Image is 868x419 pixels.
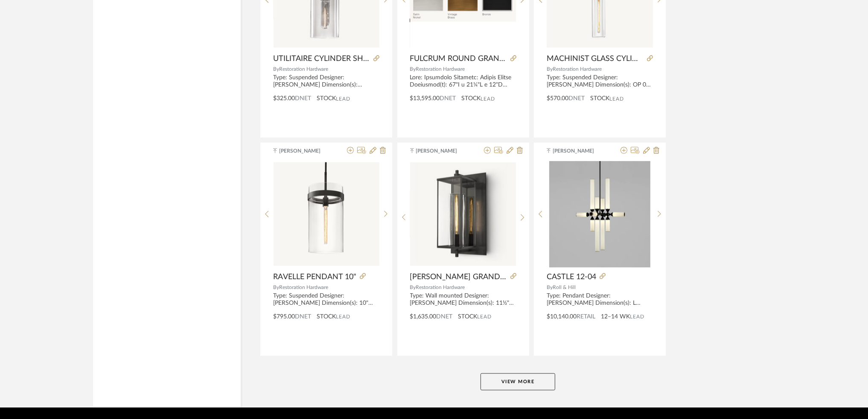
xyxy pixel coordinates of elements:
[437,314,453,320] span: DNET
[410,292,516,307] div: Type: Wall mounted Designer: [PERSON_NAME] Dimension(s): 11½"W x 10"D x 23"H Material/Finishes: L...
[410,66,416,72] span: By
[590,94,609,103] span: STOCK
[547,95,568,101] span: $570.00
[416,66,465,72] span: Restoration Hardware
[273,95,295,101] span: $325.00
[440,95,456,101] span: DNET
[273,314,295,320] span: $795.00
[481,96,495,102] span: Lead
[568,95,585,101] span: DNET
[577,314,595,320] span: Retail
[410,95,440,101] span: $13,595.00
[273,74,379,89] div: Type: Suspended Designer: [PERSON_NAME] Dimension(s): Pendant Body: 4½" diam., 12½"H, Minimum Hei...
[273,292,379,307] div: Type: Suspended Designer: [PERSON_NAME] Dimension(s): 10" diam., 23¼"H, Minimum Height: 31", Maxi...
[549,161,650,268] img: CASTLE 12-04
[273,54,370,64] span: UTILITAIRE CYLINDER SHADE PENDANT
[547,314,577,320] span: $10,140.00
[295,95,311,101] span: DNET
[279,285,328,290] span: Restoration Hardware
[601,312,630,321] span: 12–14 WK
[553,147,606,155] span: [PERSON_NAME]
[553,285,576,290] span: Roll & Hill
[462,94,481,103] span: STOCK
[458,312,478,321] span: STOCK
[416,147,470,155] span: [PERSON_NAME]
[547,285,553,290] span: By
[410,272,507,282] span: [PERSON_NAME] GRAND SQUARE SCONCE
[336,96,350,102] span: Lead
[410,54,507,64] span: FULCRUM ROUND GRAND CHANDELIER 85"
[317,312,336,321] span: STOCK
[547,54,644,64] span: MACHINIST GLASS CYLINDER PENDANT
[410,314,437,320] span: $1,635.00
[317,94,336,103] span: STOCK
[273,66,279,72] span: By
[547,66,553,72] span: By
[336,314,350,320] span: Lead
[416,285,465,290] span: Restoration Hardware
[609,96,624,102] span: Lead
[547,74,653,89] div: Type: Suspended Designer: [PERSON_NAME] Dimension(s): OP 01- 12"- 7"W x 4"D, Minimum Height: 22¼"...
[553,66,602,72] span: Restoration Hardware
[274,162,379,266] img: RAVELLE PENDANT 10"
[410,162,516,266] img: DEVAUX GRAND SQUARE SCONCE
[295,314,311,320] span: DNET
[630,314,644,320] span: Lead
[478,314,492,320] span: Lead
[481,373,555,390] button: View More
[279,66,328,72] span: Restoration Hardware
[279,147,333,155] span: [PERSON_NAME]
[410,74,516,89] div: Lore: Ipsumdolo Sitametc: Adipis Elitse Doeiusmod(t): 67"I u 21¼"L e 12"D Magnaal Enimad: 35", Mi...
[273,272,356,282] span: RAVELLE PENDANT 10"
[410,285,416,290] span: By
[547,292,653,307] div: Type: Pendant Designer: [PERSON_NAME] Dimension(s): L 20in/51cm x W 20in/51cm x H 37.5in/95cm Mat...
[547,272,596,282] span: CASTLE 12-04
[410,161,516,268] div: 0
[273,285,279,290] span: By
